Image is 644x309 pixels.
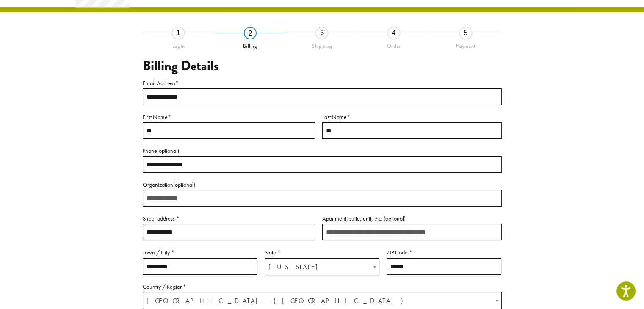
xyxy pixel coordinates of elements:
[315,27,328,39] div: 3
[265,258,379,275] span: State
[143,292,501,309] span: United States (US)
[358,39,430,50] div: Order
[384,215,406,222] span: (optional)
[143,292,502,309] span: Country / Region
[286,39,358,50] div: Shipping
[143,112,315,122] label: First Name
[244,27,257,39] div: 2
[143,78,502,88] label: Email Address
[143,213,315,224] label: Street address
[143,58,502,74] h3: Billing Details
[214,39,286,50] div: Billing
[143,179,502,190] label: Organization
[322,213,502,224] label: Apartment, suite, unit, etc.
[265,247,379,258] label: State
[143,39,215,50] div: Login
[143,247,257,258] label: Town / City
[430,39,502,50] div: Payment
[387,247,501,258] label: ZIP Code
[173,181,195,188] span: (optional)
[459,27,472,39] div: 5
[322,112,502,122] label: Last Name
[172,27,185,39] div: 1
[265,259,379,275] span: Washington
[157,147,179,154] span: (optional)
[387,27,400,39] div: 4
